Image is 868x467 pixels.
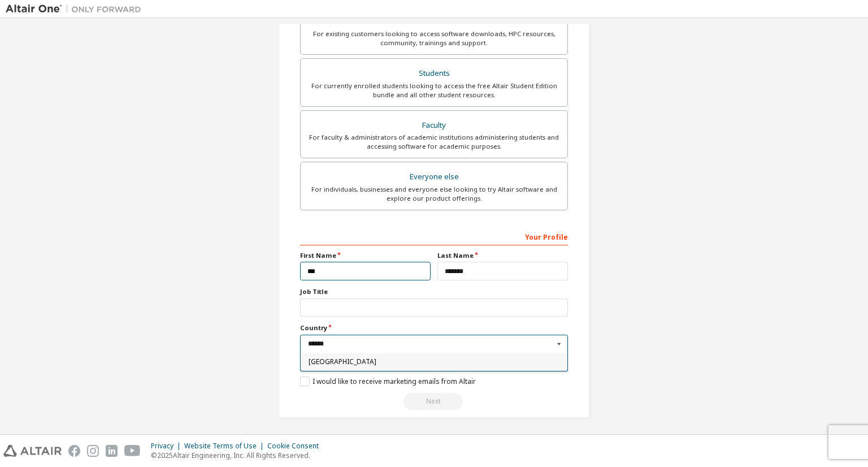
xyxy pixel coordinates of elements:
[300,323,568,332] label: Country
[267,442,325,451] div: Cookie Consent
[307,29,561,47] div: For existing customers looking to access software downloads, HPC resources, community, trainings ...
[307,133,561,151] div: For faculty & administrators of academic institutions administering students and accessing softwa...
[307,185,561,203] div: For individuals, businesses and everyone else looking to try Altair software and explore our prod...
[151,451,325,460] p: © 2025 Altair Engineering, Inc. All Rights Reserved.
[300,287,568,296] label: Job Title
[437,251,568,260] label: Last Name
[307,169,561,185] div: Everyone else
[68,445,80,457] img: facebook.svg
[106,445,118,457] img: linkedin.svg
[300,251,431,260] label: First Name
[300,377,476,386] label: I would like to receive marketing emails from Altair
[300,227,568,245] div: Your Profile
[307,81,561,100] div: For currently enrolled students looking to access the free Altair Student Edition bundle and all ...
[6,3,147,15] img: Altair One
[124,445,141,457] img: youtube.svg
[307,118,561,133] div: Faculty
[184,442,267,451] div: Website Terms of Use
[3,445,62,457] img: altair_logo.svg
[300,393,568,410] div: Read and acccept EULA to continue
[307,66,561,81] div: Students
[309,358,560,365] span: [GEOGRAPHIC_DATA]
[151,442,184,451] div: Privacy
[87,445,99,457] img: instagram.svg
